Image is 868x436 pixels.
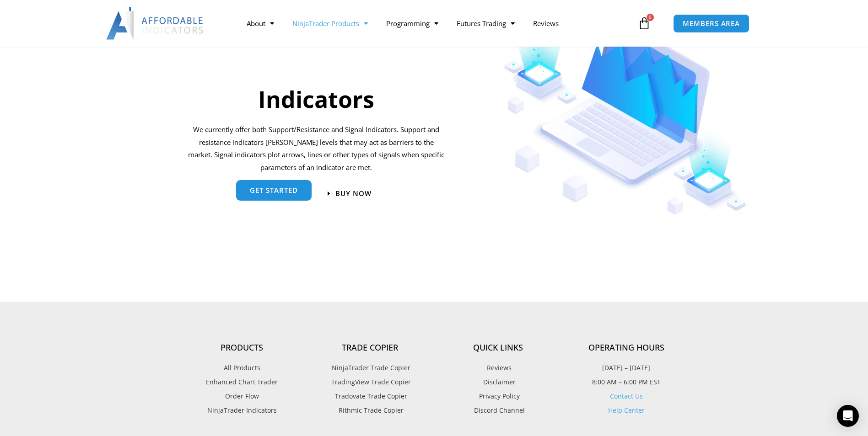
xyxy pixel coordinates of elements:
a: NinjaTrader Indicators [178,404,306,416]
a: NinjaTrader Trade Copier [306,362,434,374]
a: Enhanced Chart Trader [178,376,306,388]
span: Reviews [485,362,512,374]
span: NinjaTrader Trade Copier [329,362,410,374]
p: 8:00 AM – 6:00 PM EST [562,376,690,388]
img: Indicators 1 | Affordable Indicators – NinjaTrader [504,19,748,215]
span: NinjaTrader Indicators [207,404,277,416]
h4: Products [178,343,306,353]
a: Rithmic Trade Copier [306,404,434,416]
span: 0 [647,14,654,21]
h2: Indicators [187,85,446,114]
span: Buy now [335,190,372,197]
span: TradingView Trade Copier [329,376,411,388]
div: Open Intercom Messenger [837,405,859,427]
p: We currently offer both Support/Resistance and Signal Indicators. Support and resistance indicato... [187,123,446,174]
nav: Menu [237,13,636,34]
span: MEMBERS AREA [683,20,740,27]
a: All Products [178,362,306,374]
h4: Trade Copier [306,343,434,353]
a: About [237,13,283,34]
a: Order Flow [178,390,306,402]
span: Tradovate Trade Copier [333,390,407,402]
h4: Operating Hours [562,343,690,353]
span: Disclaimer [481,376,516,388]
h4: Quick Links [434,343,562,353]
p: [DATE] – [DATE] [562,362,690,374]
span: Order Flow [225,390,259,402]
a: Help Center [608,406,645,415]
a: Discord Channel [434,404,562,416]
a: Contact Us [610,392,643,400]
a: NinjaTrader Products [283,13,377,34]
span: All Products [224,362,260,374]
img: LogoAI | Affordable Indicators – NinjaTrader [106,7,205,40]
span: Enhanced Chart Trader [206,376,278,388]
a: get started [236,181,312,202]
a: Buy now [328,190,372,197]
span: get started [250,188,298,195]
a: TradingView Trade Copier [306,376,434,388]
a: 0 [624,10,664,37]
a: Futures Trading [447,13,524,34]
a: Programming [377,13,447,34]
a: Reviews [434,362,562,374]
a: Tradovate Trade Copier [306,390,434,402]
span: Discord Channel [472,404,525,416]
a: Privacy Policy [434,390,562,402]
span: Privacy Policy [477,390,520,402]
a: MEMBERS AREA [673,14,749,33]
a: Disclaimer [434,376,562,388]
a: Reviews [524,13,568,34]
span: Rithmic Trade Copier [336,404,404,416]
